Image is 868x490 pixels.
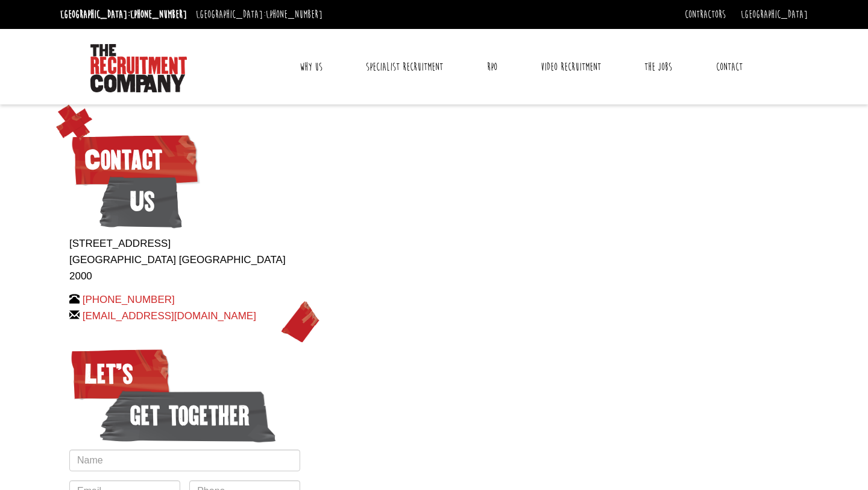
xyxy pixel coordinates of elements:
[90,44,187,92] img: The Recruitment Company
[635,52,681,82] a: The Jobs
[130,8,187,21] a: [PHONE_NUMBER]
[532,52,610,82] a: Video Recruitment
[193,5,325,24] li: [GEOGRAPHIC_DATA]:
[83,310,256,322] a: [EMAIL_ADDRESS][DOMAIN_NAME]
[99,386,276,446] span: get together
[99,171,182,232] span: Us
[69,450,300,471] input: Name
[69,344,171,404] span: Let’s
[685,8,726,21] a: Contractors
[57,5,190,24] li: [GEOGRAPHIC_DATA]:
[266,8,322,21] a: [PHONE_NUMBER]
[357,52,452,82] a: Specialist Recruitment
[478,52,506,82] a: RPO
[69,235,300,285] p: [STREET_ADDRESS] [GEOGRAPHIC_DATA] [GEOGRAPHIC_DATA] 2000
[69,130,200,190] span: Contact
[707,52,752,82] a: Contact
[83,294,175,305] a: [PHONE_NUMBER]
[291,52,332,82] a: Why Us
[741,8,808,21] a: [GEOGRAPHIC_DATA]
